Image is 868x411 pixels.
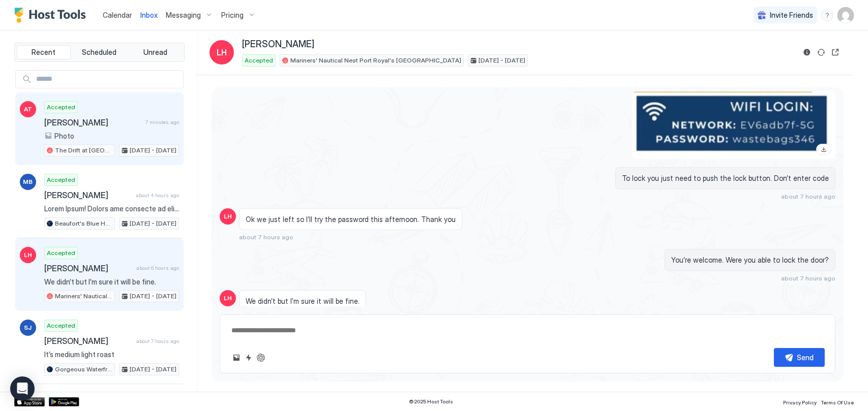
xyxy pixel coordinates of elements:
[243,352,255,364] button: Quick reply
[14,8,91,23] a: Host Tools Logo
[130,219,176,228] span: [DATE] - [DATE]
[44,277,179,287] span: We didn’t but I’m sure it will be fine.
[781,193,835,200] span: about 7 hours ago
[128,45,182,59] button: Unread
[44,350,179,359] span: It’s medium light roast
[49,397,79,406] a: Google Play Store
[781,274,835,282] span: about 7 hours ago
[770,11,813,20] span: Invite Friends
[136,338,179,344] span: about 7 hours ago
[221,11,244,20] span: Pricing
[32,48,55,57] span: Recent
[24,105,32,114] span: AT
[55,219,112,228] span: Beaufort's Blue Heron Hideaway on [GEOGRAPHIC_DATA]
[246,297,360,306] span: We didn’t but I’m sure it will be fine.
[14,43,185,62] div: tab-group
[103,11,132,19] span: Calendar
[55,292,112,301] span: Mariners' Nautical Nest Port Royal's [GEOGRAPHIC_DATA]
[145,119,179,125] span: 7 minutes ago
[837,7,854,23] div: User profile
[47,103,75,112] span: Accepted
[821,396,854,407] a: Terms Of Use
[130,292,176,301] span: [DATE] - [DATE]
[47,248,75,258] span: Accepted
[23,177,33,186] span: MB
[224,212,232,221] span: LH
[44,204,179,213] span: Lorem Ipsum! Dolors ame consecte ad elit se doe temporinci utlab Etd, Magnaali 96en ad Min, Venia...
[821,399,854,405] span: Terms Of Use
[24,250,32,260] span: LH
[136,192,179,199] span: about 4 hours ago
[47,175,75,184] span: Accepted
[409,398,454,405] span: © 2025 Host Tools
[130,365,176,374] span: [DATE] - [DATE]
[55,365,112,374] span: Gorgeous Waterfront [GEOGRAPHIC_DATA] Retreat
[783,396,817,407] a: Privacy Policy
[242,39,314,50] span: [PERSON_NAME]
[816,144,831,155] a: Download
[140,11,158,19] span: Inbox
[17,45,71,59] button: Recent
[239,233,293,241] span: about 7 hours ago
[136,265,179,271] span: about 6 hours ago
[801,46,813,58] button: Reservation information
[82,48,117,57] span: Scheduled
[130,146,176,155] span: [DATE] - [DATE]
[246,215,456,224] span: Ok we just left so I’ll try the password this afternoon. Thank you
[55,146,112,155] span: The Drift at [GEOGRAPHIC_DATA]
[47,321,75,330] span: Accepted
[230,352,243,364] button: Upload image
[671,256,829,265] span: You’re welcome. Were you able to lock the door?
[44,263,132,273] span: [PERSON_NAME]
[140,10,158,20] a: Inbox
[14,397,45,406] a: App Store
[217,46,227,58] span: LH
[44,336,132,346] span: [PERSON_NAME]
[632,91,835,159] div: View image
[32,71,183,88] input: Input Field
[224,294,232,303] span: LH
[478,56,525,65] span: [DATE] - [DATE]
[10,376,35,401] div: Open Intercom Messenger
[143,48,167,57] span: Unread
[44,117,141,128] span: [PERSON_NAME]
[103,10,132,20] a: Calendar
[44,190,132,200] span: [PERSON_NAME]
[821,9,833,21] div: menu
[815,46,827,58] button: Sync reservation
[290,56,461,65] span: Mariners' Nautical Nest Port Royal's [GEOGRAPHIC_DATA]
[166,11,201,20] span: Messaging
[622,174,829,183] span: To lock you just need to push the lock button. Don’t enter code
[245,56,273,65] span: Accepted
[255,352,267,364] button: ChatGPT Auto Reply
[54,132,74,141] span: Photo
[73,45,127,59] button: Scheduled
[24,323,32,332] span: SJ
[783,399,817,405] span: Privacy Policy
[774,348,825,367] button: Send
[797,352,814,363] div: Send
[829,46,842,58] button: Open reservation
